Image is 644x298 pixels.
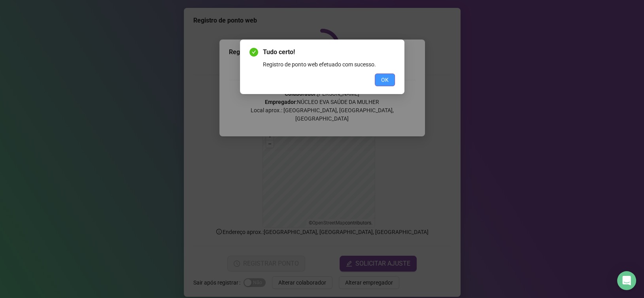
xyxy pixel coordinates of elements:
[381,75,389,84] span: OK
[617,271,636,290] div: Open Intercom Messenger
[375,74,395,86] button: OK
[263,60,395,69] div: Registro de ponto web efetuado com sucesso.
[249,48,258,57] span: check-circle
[263,47,395,57] span: Tudo certo!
